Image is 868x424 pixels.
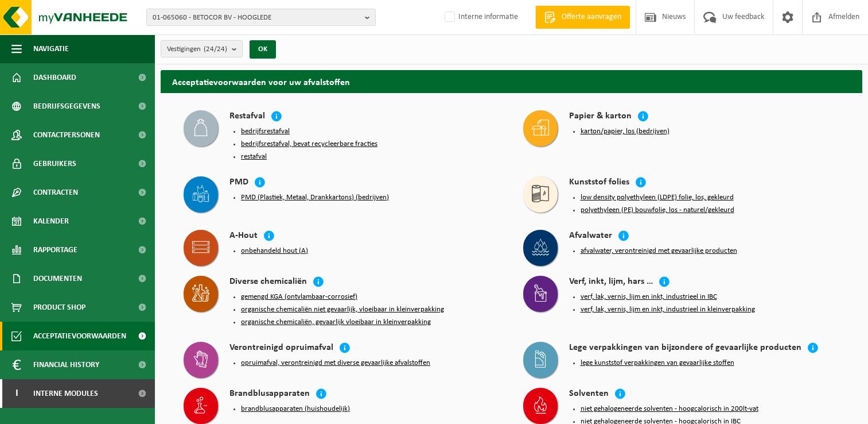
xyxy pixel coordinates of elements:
span: Documenten [33,264,82,293]
button: niet gehalogeneerde solventen - hoogcalorisch in 200lt-vat [581,404,758,414]
button: organische chemicaliën niet gevaarlijk, vloeibaar in kleinverpakking [241,305,444,314]
span: Contactpersonen [33,121,100,149]
h4: Kunststof folies [569,176,629,190]
button: low density polyethyleen (LDPE) folie, los, gekleurd [581,193,734,202]
span: Financial History [33,350,99,379]
h4: PMD [229,176,248,190]
button: OK [250,40,276,59]
button: afvalwater, verontreinigd met gevaarlijke producten [581,246,737,256]
h4: Lege verpakkingen van bijzondere of gevaarlijke producten [569,342,801,355]
span: Contracten [33,178,78,207]
span: Interne modules [33,379,98,408]
h4: Verontreinigd opruimafval [229,342,333,355]
button: Vestigingen(24/24) [161,40,243,57]
button: restafval [241,152,267,161]
h4: A-Hout [229,230,258,243]
h4: Brandblusapparaten [229,388,310,401]
button: opruimafval, verontreinigd met diverse gevaarlijke afvalstoffen [241,359,430,368]
button: PMD (Plastiek, Metaal, Drankkartons) (bedrijven) [241,193,389,202]
span: Gebruikers [33,149,76,178]
button: gemengd KGA (ontvlambaar-corrosief) [241,292,357,302]
h4: Papier & karton [569,110,632,124]
h2: Acceptatievoorwaarden voor uw afvalstoffen [161,70,862,92]
span: I [11,379,22,408]
a: Offerte aanvragen [535,6,630,29]
span: Product Shop [33,293,85,322]
count: (24/24) [204,45,227,53]
span: Offerte aanvragen [559,11,624,23]
h4: Solventen [569,388,609,401]
button: onbehandeld hout (A) [241,246,308,256]
button: polyethyleen (PE) bouwfolie, los - naturel/gekleurd [581,206,734,215]
h4: Restafval [229,110,265,124]
button: verf, lak, vernis, lijm en inkt, industrieel in IBC [581,292,717,302]
button: organische chemicaliën, gevaarlijk vloeibaar in kleinverpakking [241,318,431,327]
span: Rapportage [33,236,77,264]
span: Navigatie [33,34,69,63]
button: karton/papier, los (bedrijven) [581,127,670,136]
span: Vestigingen [167,41,227,58]
button: bedrijfsrestafval [241,127,290,136]
label: Interne informatie [442,9,518,26]
span: Dashboard [33,63,76,92]
button: lege kunststof verpakkingen van gevaarlijke stoffen [581,359,734,368]
span: Kalender [33,207,69,236]
button: 01-065060 - BETOCOR BV - HOOGLEDE [146,9,376,26]
h4: Afvalwater [569,230,612,243]
button: brandblusapparaten (huishoudelijk) [241,404,350,414]
h4: Verf, inkt, lijm, hars … [569,276,653,289]
span: Bedrijfsgegevens [33,92,100,121]
span: Acceptatievoorwaarden [33,322,126,350]
span: 01-065060 - BETOCOR BV - HOOGLEDE [153,9,360,26]
button: verf, lak, vernis, lijm en inkt, industrieel in kleinverpakking [581,305,755,314]
h4: Diverse chemicaliën [229,276,307,289]
button: bedrijfsrestafval, bevat recycleerbare fracties [241,140,377,149]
